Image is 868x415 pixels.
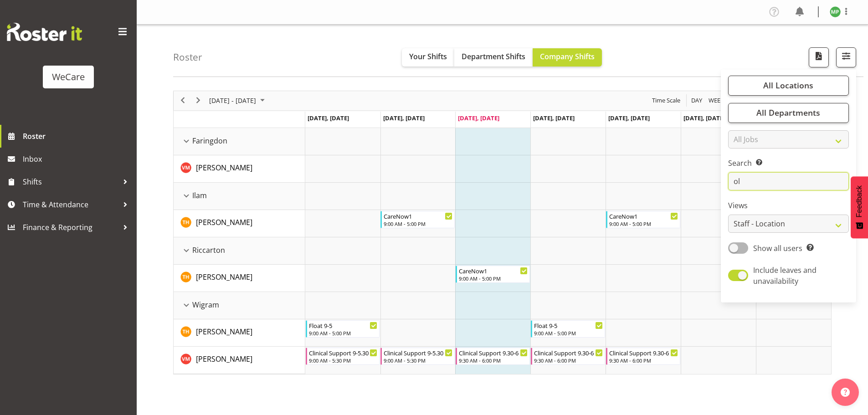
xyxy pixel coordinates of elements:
[531,320,605,338] div: Tillie Hollyer"s event - Float 9-5 Begin From Thursday, August 14, 2025 at 9:00:00 AM GMT+12:00 E...
[606,211,680,228] div: Tillie Hollyer"s event - CareNow1 Begin From Friday, August 15, 2025 at 9:00:00 AM GMT+12:00 Ends...
[196,163,252,173] span: [PERSON_NAME]
[192,299,219,310] span: Wigram
[196,272,252,282] span: [PERSON_NAME]
[7,23,82,41] img: Rosterit website logo
[809,47,829,67] button: Download a PDF of the roster according to the set date range.
[190,91,206,110] div: next period
[651,95,681,106] span: Time Scale
[830,6,841,17] img: millie-pumphrey11278.jpg
[454,48,533,67] button: Department Shifts
[380,348,455,365] div: Viktoriia Molchanova"s event - Clinical Support 9-5.30 Begin From Tuesday, August 12, 2025 at 9:0...
[851,176,868,238] button: Feedback - Show survey
[708,95,725,106] span: Week
[384,348,452,357] div: Clinical Support 9-5.30
[192,245,225,256] span: Riccarton
[306,320,380,338] div: Tillie Hollyer"s event - Float 9-5 Begin From Monday, August 11, 2025 at 9:00:00 AM GMT+12:00 End...
[683,114,725,122] span: [DATE], [DATE]
[192,190,207,201] span: Ilam
[208,95,257,106] span: [DATE] - [DATE]
[23,220,118,234] span: Finance & Reporting
[23,198,118,211] span: Time & Attendance
[409,51,447,61] span: Your Shifts
[174,237,305,265] td: Riccarton resource
[402,48,454,67] button: Your Shifts
[174,292,305,319] td: Wigram resource
[763,80,813,91] span: All Locations
[384,211,452,220] div: CareNow1
[756,107,820,118] span: All Departments
[855,185,863,217] span: Feedback
[309,329,378,337] div: 9:00 AM - 5:00 PM
[383,114,425,122] span: [DATE], [DATE]
[690,95,704,106] button: Timeline Day
[534,321,603,330] div: Float 9-5
[609,220,678,227] div: 9:00 AM - 5:00 PM
[196,217,252,227] span: [PERSON_NAME]
[196,354,252,364] span: [PERSON_NAME]
[175,91,190,110] div: previous period
[458,114,499,122] span: [DATE], [DATE]
[192,135,227,146] span: Faringdon
[309,348,378,357] div: Clinical Support 9-5.30
[173,52,202,62] h4: Roster
[23,175,118,189] span: Shifts
[609,348,678,357] div: Clinical Support 9.30-6
[174,319,305,347] td: Tillie Hollyer resource
[728,76,849,96] button: All Locations
[196,326,252,337] a: [PERSON_NAME]
[728,200,849,211] label: Views
[753,243,802,253] span: Show all users
[836,47,856,67] button: Filter Shifts
[690,95,703,106] span: Day
[459,275,528,282] div: 9:00 AM - 5:00 PM
[728,172,849,190] input: Search
[540,51,595,61] span: Company Shifts
[52,70,85,84] div: WeCare
[531,348,605,365] div: Viktoriia Molchanova"s event - Clinical Support 9.30-6 Begin From Thursday, August 14, 2025 at 9:...
[192,95,205,106] button: Next
[23,152,132,166] span: Inbox
[306,348,380,365] div: Viktoriia Molchanova"s event - Clinical Support 9-5.30 Begin From Monday, August 11, 2025 at 9:00...
[196,327,252,337] span: [PERSON_NAME]
[534,348,603,357] div: Clinical Support 9.30-6
[462,51,525,61] span: Department Shifts
[609,357,678,364] div: 9:30 AM - 6:00 PM
[177,95,189,106] button: Previous
[841,388,850,397] img: help-xxl-2.png
[196,162,252,173] a: [PERSON_NAME]
[308,114,349,122] span: [DATE], [DATE]
[609,211,678,220] div: CareNow1
[305,128,831,374] table: Timeline Week of August 13, 2025
[707,95,726,106] button: Timeline Week
[456,348,530,365] div: Viktoriia Molchanova"s event - Clinical Support 9.30-6 Begin From Wednesday, August 13, 2025 at 9...
[174,347,305,374] td: Viktoriia Molchanova resource
[174,128,305,155] td: Faringdon resource
[459,348,528,357] div: Clinical Support 9.30-6
[174,155,305,183] td: Viktoriia Molchanova resource
[196,272,252,282] a: [PERSON_NAME]
[728,158,849,169] label: Search
[206,91,270,110] div: August 11 - 17, 2025
[608,114,650,122] span: [DATE], [DATE]
[173,91,832,374] div: Timeline Week of August 13, 2025
[23,129,132,143] span: Roster
[456,266,530,283] div: Tillie Hollyer"s event - CareNow1 Begin From Wednesday, August 13, 2025 at 9:00:00 AM GMT+12:00 E...
[651,95,682,106] button: Time Scale
[384,220,452,227] div: 9:00 AM - 5:00 PM
[606,348,680,365] div: Viktoriia Molchanova"s event - Clinical Support 9.30-6 Begin From Friday, August 15, 2025 at 9:30...
[309,321,378,330] div: Float 9-5
[728,103,849,123] button: All Departments
[459,357,528,364] div: 9:30 AM - 6:00 PM
[380,211,455,228] div: Tillie Hollyer"s event - CareNow1 Begin From Tuesday, August 12, 2025 at 9:00:00 AM GMT+12:00 End...
[534,357,603,364] div: 9:30 AM - 6:00 PM
[196,217,252,228] a: [PERSON_NAME]
[533,48,602,67] button: Company Shifts
[384,357,452,364] div: 9:00 AM - 5:30 PM
[174,183,305,210] td: Ilam resource
[208,95,269,106] button: August 2025
[174,265,305,292] td: Tillie Hollyer resource
[309,357,378,364] div: 9:00 AM - 5:30 PM
[753,265,817,286] span: Include leaves and unavailability
[196,354,252,364] a: [PERSON_NAME]
[534,329,603,337] div: 9:00 AM - 5:00 PM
